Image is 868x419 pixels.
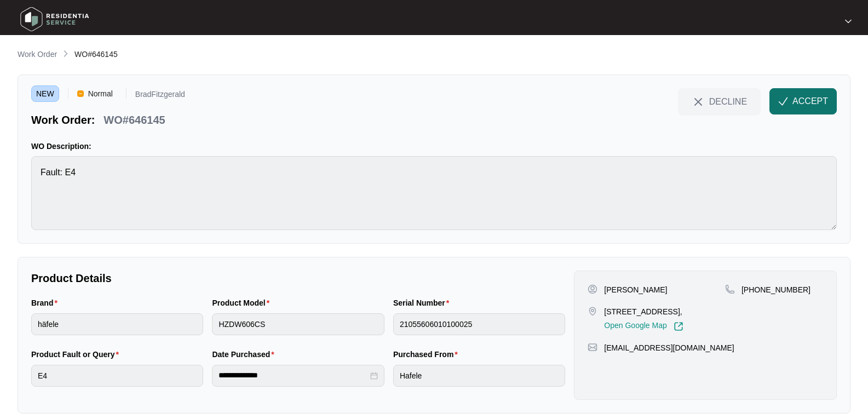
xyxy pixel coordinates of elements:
img: map-pin [588,342,597,352]
p: BradFitzgerald [135,90,185,102]
p: [EMAIL_ADDRESS][DOMAIN_NAME] [604,342,734,353]
label: Product Model [212,297,274,308]
span: WO#646145 [74,50,118,59]
span: Normal [84,85,117,102]
a: Open Google Map [604,322,683,331]
span: ACCEPT [792,95,828,108]
button: check-IconACCEPT [769,88,837,114]
input: Product Fault or Query [31,365,203,387]
p: [PHONE_NUMBER] [741,284,810,295]
img: chevron-right [61,49,70,58]
input: Date Purchased [219,370,367,381]
p: Product Details [31,271,565,286]
img: user-pin [588,284,597,294]
span: NEW [31,85,59,102]
img: check-Icon [778,96,788,106]
img: Link-External [674,322,683,331]
p: [PERSON_NAME] [604,284,667,295]
img: map-pin [725,284,735,294]
label: Date Purchased [212,349,278,360]
span: DECLINE [709,95,747,107]
label: Purchased From [393,349,462,360]
input: Product Model [212,313,384,335]
p: Work Order: [31,112,95,128]
label: Serial Number [393,297,453,308]
img: close-Icon [692,95,705,108]
p: Work Order [18,49,57,60]
input: Brand [31,313,203,335]
button: close-IconDECLINE [678,88,761,114]
input: Serial Number [393,313,565,335]
label: Brand [31,297,62,308]
img: map-pin [588,306,597,316]
p: WO Description: [31,141,837,152]
img: dropdown arrow [845,19,852,24]
p: [STREET_ADDRESS], [604,306,683,317]
textarea: Fault: E4 [31,156,837,230]
a: Work Order [15,49,59,61]
img: Vercel Logo [77,90,84,97]
input: Purchased From [393,365,565,387]
label: Product Fault or Query [31,349,123,360]
p: WO#646145 [104,112,165,128]
img: residentia service logo [16,3,93,36]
